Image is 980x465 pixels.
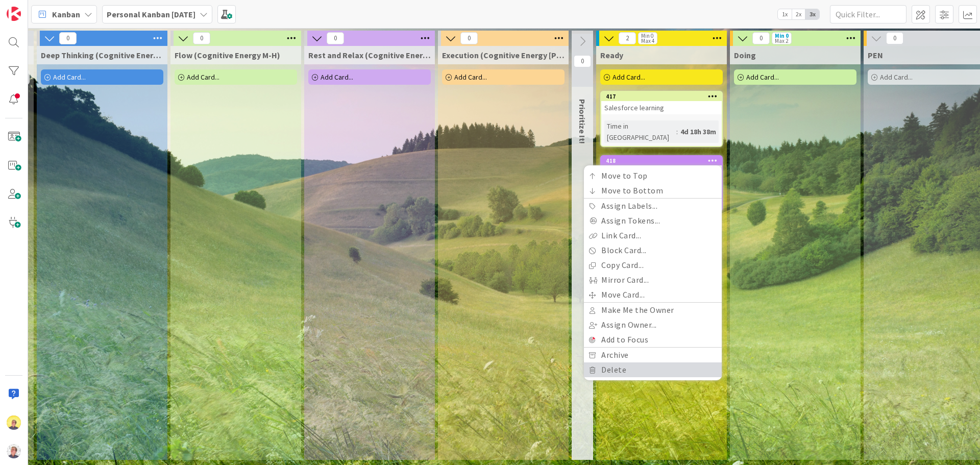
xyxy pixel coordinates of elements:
a: Add to Focus [584,332,722,347]
span: 2x [792,9,805,19]
a: Assign Tokens... [584,213,722,228]
span: 0 [752,32,770,44]
input: Quick Filter... [830,5,906,23]
span: Add Card... [612,72,645,82]
span: PEN [868,50,883,60]
img: Visit kanbanzone.com [7,7,21,21]
img: avatar [7,444,21,458]
div: Max 4 [641,38,654,43]
a: Copy Card... [584,258,722,273]
a: 418Move to TopMove to BottomAssign Labels...Assign Tokens...Link Card...Block Card...Copy Card...... [600,155,723,211]
a: Block Card... [584,243,722,258]
span: Execution (Cognitive Energy L-M) [442,50,565,60]
span: Ready [600,50,623,60]
span: Flow (Cognitive Energy M-H) [175,50,280,60]
a: Assign Labels... [584,199,722,213]
div: 417 [606,93,722,100]
span: 1x [778,9,792,19]
div: 418Move to TopMove to BottomAssign Labels...Assign Tokens...Link Card...Block Card...Copy Card...... [601,156,722,179]
span: Prioritize It! [577,99,587,144]
div: Max 2 [775,38,788,43]
a: Move to Bottom [584,183,722,198]
div: 4d 18h 38m [678,126,719,137]
span: Add Card... [187,72,219,82]
span: Deep Thinking (Cognitive Energy H) [41,50,163,60]
span: Add Card... [321,72,353,82]
div: 418Move to TopMove to BottomAssign Labels...Assign Tokens...Link Card...Block Card...Copy Card...... [601,156,722,165]
span: Add Card... [53,72,86,82]
span: Rest and Relax (Cognitive Energy L) [308,50,431,60]
div: Time in [GEOGRAPHIC_DATA] [604,120,676,143]
span: 0 [460,32,478,44]
div: Min 0 [641,33,653,38]
div: 417 [601,92,722,101]
div: 418 [606,157,722,164]
span: Add Card... [454,72,487,82]
span: 0 [886,32,903,44]
span: Kanban [52,8,80,20]
img: JW [7,415,21,430]
span: Add Card... [880,72,913,82]
a: Assign Owner... [584,317,722,332]
b: Personal Kanban [DATE] [107,9,195,19]
div: 417Salesforce learning [601,92,722,114]
a: Delete [584,362,722,377]
span: 2 [619,32,636,44]
span: 3x [805,9,819,19]
div: Salesforce learning [601,101,722,114]
span: 0 [574,55,591,67]
a: Move Card... [584,287,722,302]
span: 0 [59,32,77,44]
span: 0 [193,32,210,44]
a: Move to Top [584,168,722,183]
a: Link Card... [584,228,722,243]
a: Make Me the Owner [584,303,722,317]
span: Doing [734,50,756,60]
a: Archive [584,348,722,362]
span: : [676,126,678,137]
a: 417Salesforce learningTime in [GEOGRAPHIC_DATA]:4d 18h 38m [600,91,723,147]
div: Min 0 [775,33,789,38]
a: Mirror Card... [584,273,722,287]
span: Add Card... [746,72,779,82]
span: 0 [327,32,344,44]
